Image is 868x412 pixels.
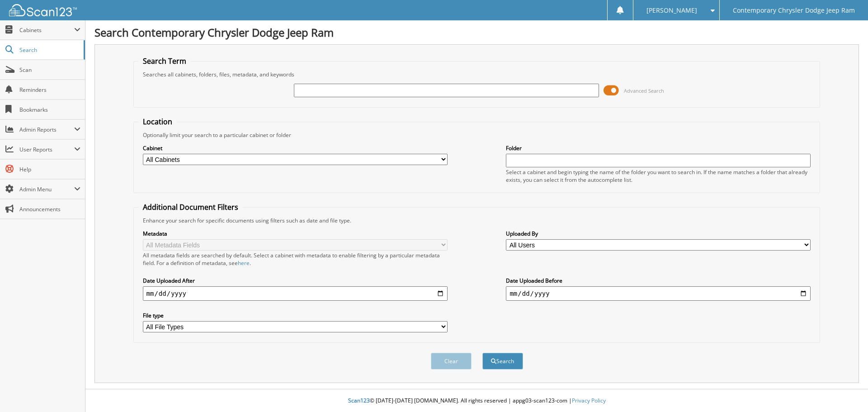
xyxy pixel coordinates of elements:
[238,259,250,267] a: here
[506,286,811,301] input: end
[138,202,243,212] legend: Additional Document Filters
[431,353,472,369] button: Clear
[733,8,855,13] span: Contemporary Chrysler Dodge Jeep Ram
[143,144,448,152] label: Cabinet
[506,230,811,237] label: Uploaded By
[506,277,811,284] label: Date Uploaded Before
[138,131,816,139] div: Optionally limit your search to a particular cabinet or folder
[19,86,80,94] span: Reminders
[19,185,74,193] span: Admin Menu
[19,106,80,114] span: Bookmarks
[9,4,77,16] img: scan123-logo-white.svg
[19,126,74,133] span: Admin Reports
[19,26,74,34] span: Cabinets
[348,397,370,404] span: Scan123
[482,353,523,369] button: Search
[138,71,816,78] div: Searches all cabinets, folders, files, metadata, and keywords
[94,25,859,40] h1: Search Contemporary Chrysler Dodge Jeep Ram
[143,286,448,301] input: start
[19,146,74,153] span: User Reports
[19,205,80,213] span: Announcements
[143,230,448,237] label: Metadata
[143,251,448,267] div: All metadata fields are searched by default. Select a cabinet with metadata to enable filtering b...
[138,217,816,224] div: Enhance your search for specific documents using filters such as date and file type.
[506,144,811,152] label: Folder
[624,87,664,94] span: Advanced Search
[506,168,811,184] div: Select a cabinet and begin typing the name of the folder you want to search in. If the name match...
[19,46,79,54] span: Search
[143,312,448,319] label: File type
[85,390,868,412] div: © [DATE]-[DATE] [DOMAIN_NAME]. All rights reserved | appg03-scan123-com |
[143,277,448,284] label: Date Uploaded After
[19,66,80,74] span: Scan
[138,117,177,127] legend: Location
[138,56,191,66] legend: Search Term
[19,166,80,173] span: Help
[646,8,697,13] span: [PERSON_NAME]
[572,397,606,404] a: Privacy Policy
